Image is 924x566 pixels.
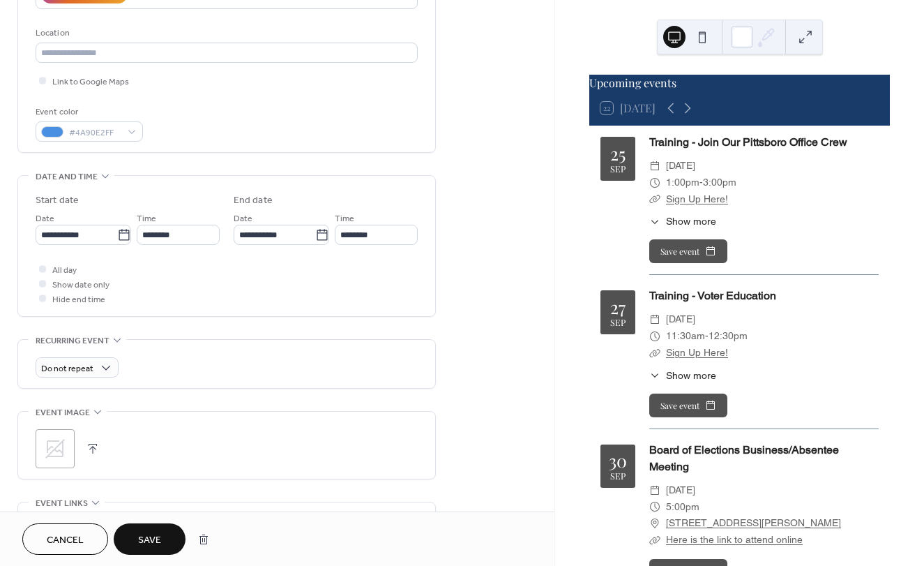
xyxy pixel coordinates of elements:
[36,496,88,511] span: Event links
[52,75,129,89] span: Link to Google Maps
[649,394,727,417] button: Save event
[649,289,776,302] a: Training - Voter Education
[649,532,660,549] div: ​
[52,292,105,307] span: Hide end time
[335,211,354,226] span: Time
[609,452,627,469] div: 30
[666,214,716,229] span: Show more
[649,328,660,345] div: ​
[610,144,626,162] div: 25
[36,211,54,226] span: Date
[36,105,140,119] div: Event color
[649,214,660,229] div: ​
[649,239,727,263] button: Save event
[649,368,716,383] button: ​Show more
[610,472,626,481] div: Sep
[52,263,77,278] span: All day
[36,193,79,208] div: Start date
[36,429,75,468] div: ;
[610,298,626,315] div: 27
[649,482,660,499] div: ​
[699,174,703,191] span: -
[36,26,415,40] div: Location
[666,174,699,191] span: 1:00pm
[649,515,660,532] div: ​
[138,533,161,548] span: Save
[666,328,705,345] span: 11:30am
[649,191,660,208] div: ​
[36,170,98,184] span: Date and time
[114,523,185,555] button: Save
[41,361,93,377] span: Do not repeat
[666,368,716,383] span: Show more
[649,443,839,473] a: Board of Elections Business/Absentee Meeting
[589,75,890,91] div: Upcoming events
[36,405,90,420] span: Event image
[234,193,273,208] div: End date
[666,534,803,545] a: Here is the link to attend online
[666,499,699,516] span: 5:00pm
[69,126,121,140] span: #4A90E2FF
[22,523,108,555] button: Cancel
[666,347,728,358] a: Sign Up Here!
[703,174,736,191] span: 3:00pm
[666,158,695,174] span: [DATE]
[610,318,626,327] div: Sep
[649,158,660,174] div: ​
[234,211,252,226] span: Date
[709,328,748,345] span: 12:30pm
[649,311,660,328] div: ​
[666,515,841,532] a: [STREET_ADDRESS][PERSON_NAME]
[666,482,695,499] span: [DATE]
[649,368,660,383] div: ​
[649,174,660,191] div: ​
[649,214,716,229] button: ​Show more
[705,328,709,345] span: -
[137,211,156,226] span: Time
[666,193,728,204] a: Sign Up Here!
[649,135,847,149] a: Training - Join Our Pittsboro Office Crew
[649,499,660,516] div: ​
[649,345,660,362] div: ​
[666,311,695,328] span: [DATE]
[610,165,626,174] div: Sep
[52,278,109,292] span: Show date only
[47,533,84,548] span: Cancel
[36,334,109,348] span: Recurring event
